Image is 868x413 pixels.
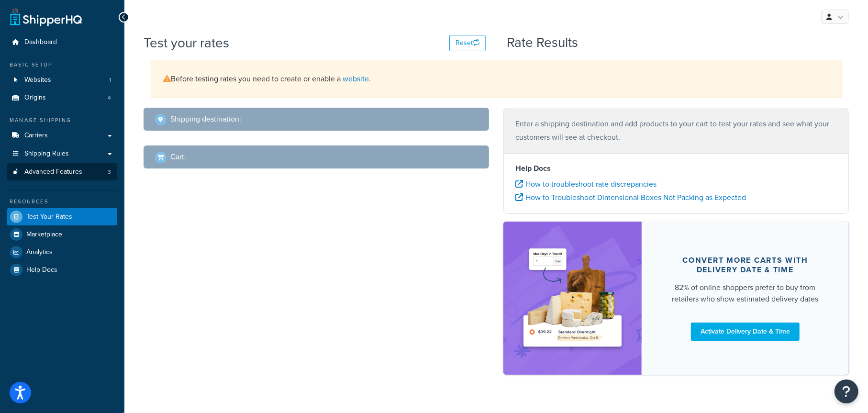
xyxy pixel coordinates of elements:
span: Advanced Features [24,168,82,176]
span: Origins [24,94,46,102]
a: Dashboard [7,33,117,51]
div: Convert more carts with delivery date & time [665,256,826,275]
span: 3 [108,168,111,176]
a: Help Docs [7,261,117,279]
span: Analytics [26,248,53,257]
h1: Test your rates [144,33,229,52]
div: Before testing rates you need to create or enable a . [151,60,842,98]
div: Basic Setup [7,61,117,69]
li: Advanced Features [7,163,117,181]
span: Test Your Rates [26,213,72,221]
a: Marketplace [7,226,117,243]
img: feature-image-ddt-36eae7f7280da8017bfb280eaccd9c446f90b1fe08728e4019434db127062ab4.png [518,236,627,360]
a: How to Troubleshoot Dimensional Boxes Not Packing as Expected [515,192,746,203]
a: Test Your Rates [7,208,117,225]
button: Reset [449,35,486,51]
li: Origins [7,89,117,107]
a: Websites1 [7,71,117,89]
span: 1 [109,76,111,84]
a: Advanced Features3 [7,163,117,181]
h2: Shipping destination : [170,115,241,123]
a: website [343,73,369,84]
p: Enter a shipping destination and add products to your cart to test your rates and see what your c... [515,117,837,144]
a: How to troubleshoot rate discrepancies [515,179,657,190]
span: Websites [24,76,51,84]
button: Open Resource Center [835,380,858,403]
span: Help Docs [26,266,57,274]
a: Origins4 [7,89,117,107]
div: 82% of online shoppers prefer to buy from retailers who show estimated delivery dates [665,282,826,305]
h4: Help Docs [515,163,837,174]
div: Resources [7,198,117,206]
a: Shipping Rules [7,145,117,163]
a: Carriers [7,127,117,145]
a: Analytics [7,244,117,261]
span: Dashboard [24,38,57,46]
a: Activate Delivery Date & Time [691,323,800,341]
span: 4 [108,94,111,102]
span: Shipping Rules [24,150,69,158]
li: Websites [7,71,117,89]
div: Manage Shipping [7,116,117,124]
h2: Rate Results [507,35,578,50]
h2: Cart : [170,153,186,161]
span: Marketplace [26,231,62,239]
span: Carriers [24,132,48,140]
